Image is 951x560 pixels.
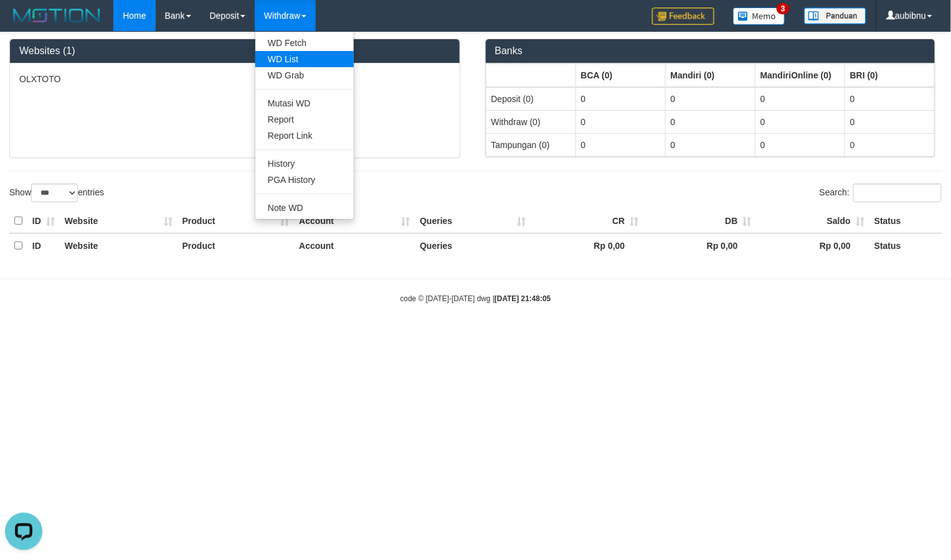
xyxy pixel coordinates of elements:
td: 0 [665,87,755,111]
th: ID [27,209,60,233]
th: Rp 0,00 [643,233,756,258]
small: code © [DATE]-[DATE] dwg | [400,294,551,303]
img: Feedback.jpg [652,7,714,25]
td: 0 [665,133,755,156]
th: Saldo [757,209,869,233]
a: Report [255,111,354,128]
a: WD Grab [255,67,354,83]
a: WD Fetch [255,35,354,51]
td: 0 [845,133,934,156]
th: Group: activate to sort column ascending [755,63,845,87]
p: OLXTOTO [19,73,450,85]
h3: Websites (1) [19,45,450,57]
a: PGA History [255,172,354,188]
img: MOTION_logo.png [9,6,104,25]
td: 0 [845,110,934,133]
th: Group: activate to sort column ascending [575,63,665,87]
th: Website [60,209,177,233]
th: Product [177,209,295,233]
th: Rp 0,00 [531,233,643,258]
th: CR [531,209,643,233]
td: 0 [755,110,845,133]
a: History [255,156,354,172]
td: 0 [575,133,665,156]
th: Group: activate to sort column ascending [486,63,575,87]
th: DB [643,209,756,233]
a: Report Link [255,128,354,144]
th: Group: activate to sort column ascending [845,63,934,87]
th: Group: activate to sort column ascending [665,63,755,87]
img: panduan.png [804,7,866,24]
th: Rp 0,00 [757,233,869,258]
td: 0 [665,110,755,133]
th: Status [869,233,942,258]
th: Queries [415,233,531,258]
td: Tampungan (0) [486,133,575,156]
h3: Banks [495,45,926,57]
select: Showentries [31,184,78,202]
span: 3 [777,3,790,14]
td: 0 [845,87,934,111]
th: Status [869,209,942,233]
input: Search: [853,184,942,202]
label: Search: [820,184,942,202]
td: 0 [755,133,845,156]
th: ID [27,233,60,258]
td: 0 [755,87,845,111]
th: Product [177,233,295,258]
th: Queries [415,209,531,233]
th: Account [294,233,415,258]
a: Note WD [255,200,354,216]
th: Website [60,233,177,258]
td: 0 [575,110,665,133]
td: 0 [575,87,665,111]
button: Open LiveChat chat widget [5,5,42,42]
label: Show entries [9,184,104,202]
th: Account [294,209,415,233]
a: WD List [255,51,354,67]
img: Button%20Memo.svg [733,7,785,25]
a: Mutasi WD [255,95,354,111]
strong: [DATE] 21:48:05 [494,294,551,303]
td: Deposit (0) [486,87,575,111]
td: Withdraw (0) [486,110,575,133]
